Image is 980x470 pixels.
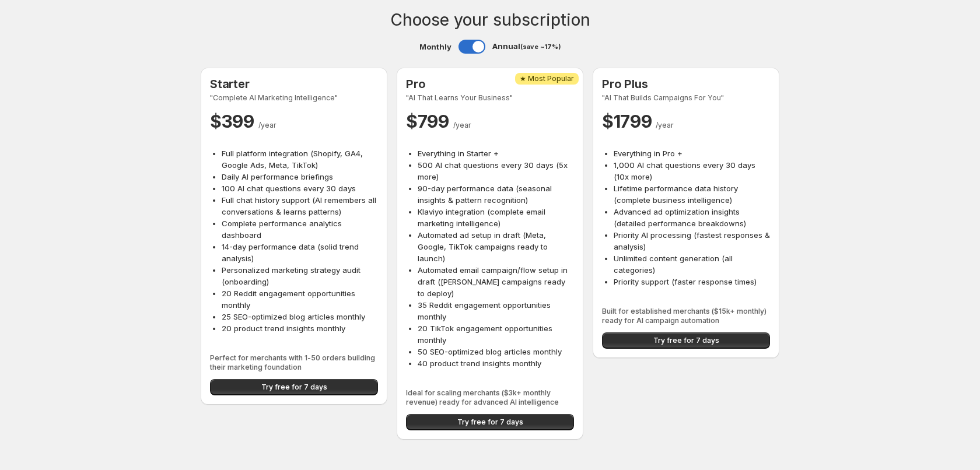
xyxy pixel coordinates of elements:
li: Automated ad setup in draft (Meta, Google, TikTok campaigns ready to launch) [418,229,574,264]
span: Try free for 7 days [261,383,327,392]
span: Built for established merchants ($15k+ monthly) ready for AI campaign automation [602,307,770,325]
li: 20 TikTok engagement opportunities monthly [418,322,574,346]
li: Lifetime performance data history (complete business intelligence) [614,183,770,206]
h1: Choose your subscription [390,14,590,26]
li: Daily AI performance briefings [222,171,378,183]
li: Klaviyo integration (complete email marketing intelligence) [418,206,574,229]
span: "AI That Builds Campaigns For You" [602,93,770,103]
span: / year [453,121,471,129]
li: Full platform integration (Shopify, GA4, Google Ads, Meta, TikTok) [222,148,378,171]
li: Advanced ad optimization insights (detailed performance breakdowns) [614,206,770,229]
li: Priority AI processing (fastest responses & analysis) [614,229,770,252]
h2: Pro Plus [602,77,770,91]
span: Ideal for scaling merchants ($3k+ monthly revenue) ready for advanced AI intelligence [406,388,574,407]
li: 500 AI chat questions every 30 days (5x more) [418,159,574,183]
p: $ 399 [210,110,378,133]
li: Priority support (faster response times) [614,276,770,287]
span: Try free for 7 days [457,418,523,427]
button: Try free for 7 days [406,414,574,430]
h2: Starter [210,77,378,91]
li: Unlimited content generation (all categories) [614,252,770,276]
li: 90-day performance data (seasonal insights & pattern recognition) [418,183,574,206]
li: 35 Reddit engagement opportunities monthly [418,299,574,322]
span: Monthly [419,41,452,52]
li: 25 SEO-optimized blog articles monthly [222,311,378,322]
button: Try free for 7 days [210,379,378,395]
button: Try free for 7 days [602,332,770,349]
small: (save ~17%) [520,43,561,51]
span: "Complete AI Marketing Intelligence" [210,93,378,103]
span: / year [656,121,674,129]
li: 50 SEO-optimized blog articles monthly [418,346,574,357]
span: Try free for 7 days [653,336,719,345]
p: $ 1799 [602,110,770,133]
li: Everything in Starter + [418,148,574,159]
span: / year [258,121,276,129]
li: 20 product trend insights monthly [222,322,378,334]
li: Complete performance analytics dashboard [222,218,378,241]
span: "AI That Learns Your Business" [406,93,574,103]
li: Automated email campaign/flow setup in draft ([PERSON_NAME] campaigns ready to deploy) [418,264,574,299]
li: Personalized marketing strategy audit (onboarding) [222,264,378,287]
li: 40 product trend insights monthly [418,357,574,369]
li: 20 Reddit engagement opportunities monthly [222,287,378,311]
h2: Pro [406,77,574,91]
span: Perfect for merchants with 1-50 orders building their marketing foundation [210,353,378,372]
li: Everything in Pro + [614,148,770,159]
span: ★ Most Popular [520,74,574,83]
li: Full chat history support (AI remembers all conversations & learns patterns) [222,194,378,218]
li: 14-day performance data (solid trend analysis) [222,241,378,264]
li: 100 AI chat questions every 30 days [222,183,378,194]
li: 1,000 AI chat questions every 30 days (10x more) [614,159,770,183]
p: $ 799 [406,110,574,133]
span: Annual [492,40,561,53]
